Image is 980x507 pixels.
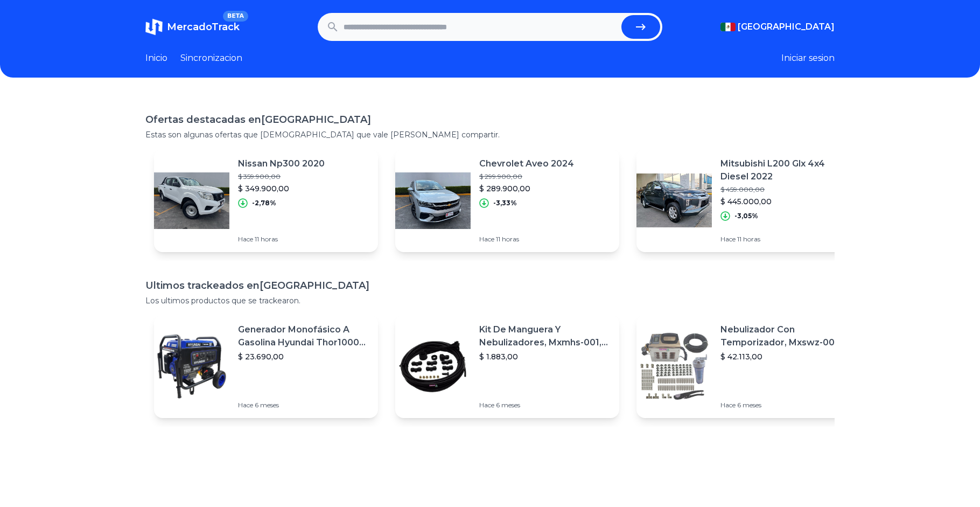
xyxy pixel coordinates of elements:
p: Nebulizador Con Temporizador, Mxswz-009, 50m, 40 Boquillas [720,323,852,349]
p: $ 459.000,00 [720,185,852,194]
img: Featured image [154,329,229,404]
a: Sincronizacion [180,52,242,65]
img: Featured image [636,329,712,404]
p: $ 359.900,00 [238,172,325,181]
p: Mitsubishi L200 Glx 4x4 Diesel 2022 [720,157,852,183]
p: -3,33% [493,199,517,207]
a: Featured imageNebulizador Con Temporizador, Mxswz-009, 50m, 40 Boquillas$ 42.113,00Hace 6 meses [636,315,860,418]
p: Hace 11 horas [720,235,852,244]
span: MercadoTrack [167,21,240,33]
p: Chevrolet Aveo 2024 [479,157,574,170]
button: [GEOGRAPHIC_DATA] [720,20,835,33]
p: Generador Monofásico A Gasolina Hyundai Thor10000 P 11.5 Kw [238,323,369,349]
p: Hace 11 horas [479,235,574,244]
img: Featured image [395,329,471,404]
a: Featured imageKit De Manguera Y Nebulizadores, Mxmhs-001, 6m, 6 Tees, 8 Bo$ 1.883,00Hace 6 meses [395,315,619,418]
button: Iniciar sesion [781,52,835,65]
a: MercadoTrackBETA [145,18,240,36]
img: Featured image [636,163,712,238]
p: $ 349.900,00 [238,183,325,194]
span: [GEOGRAPHIC_DATA] [738,20,835,33]
p: Estas son algunas ofertas que [DEMOGRAPHIC_DATA] que vale [PERSON_NAME] compartir. [145,129,835,140]
p: Hace 11 horas [238,235,325,244]
p: $ 445.000,00 [720,196,852,207]
a: Featured imageNissan Np300 2020$ 359.900,00$ 349.900,00-2,78%Hace 11 horas [154,149,378,252]
a: Inicio [145,52,167,65]
p: Kit De Manguera Y Nebulizadores, Mxmhs-001, 6m, 6 Tees, 8 Bo [479,323,611,349]
a: Featured imageChevrolet Aveo 2024$ 299.900,00$ 289.900,00-3,33%Hace 11 horas [395,149,619,252]
img: Mexico [720,23,736,31]
p: $ 299.900,00 [479,172,574,181]
a: Featured imageMitsubishi L200 Glx 4x4 Diesel 2022$ 459.000,00$ 445.000,00-3,05%Hace 11 horas [636,149,860,252]
img: Featured image [154,163,229,238]
h1: Ofertas destacadas en [GEOGRAPHIC_DATA] [145,112,835,127]
p: Nissan Np300 2020 [238,157,325,170]
p: $ 42.113,00 [720,351,852,362]
img: Featured image [395,163,471,238]
a: Featured imageGenerador Monofásico A Gasolina Hyundai Thor10000 P 11.5 Kw$ 23.690,00Hace 6 meses [154,315,378,418]
p: Hace 6 meses [479,401,611,409]
p: Los ultimos productos que se trackearon. [145,295,835,306]
p: $ 289.900,00 [479,183,574,194]
p: -2,78% [252,199,276,207]
p: Hace 6 meses [720,401,852,409]
h1: Ultimos trackeados en [GEOGRAPHIC_DATA] [145,278,835,293]
p: $ 23.690,00 [238,351,369,362]
span: BETA [223,11,248,22]
img: MercadoTrack [145,18,163,36]
p: -3,05% [734,212,758,220]
p: Hace 6 meses [238,401,369,409]
p: $ 1.883,00 [479,351,611,362]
